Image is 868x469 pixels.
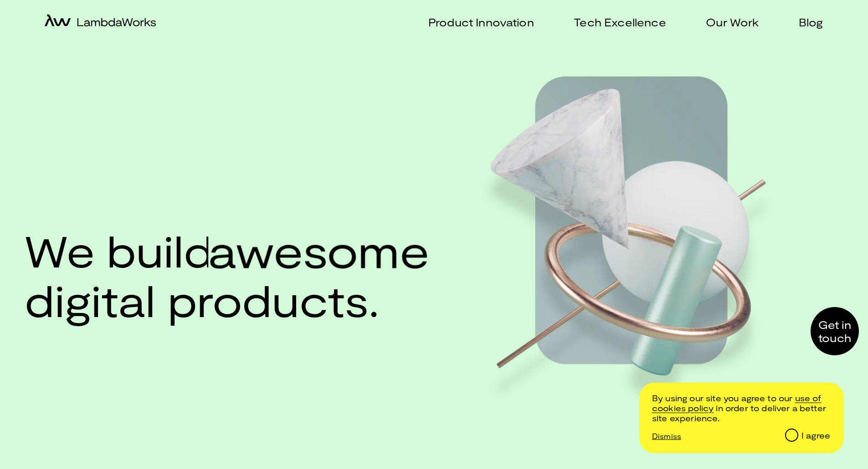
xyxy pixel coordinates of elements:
[208,225,429,277] span: awesome
[45,14,156,30] a: home-icon
[706,15,759,29] p: Our Work
[563,15,666,29] a: Tech Excellence
[788,15,823,29] a: Blog
[652,432,681,440] p: Dismiss
[695,15,759,29] a: Our Work
[417,15,534,29] a: Product Innovation
[799,15,823,29] p: Blog
[25,226,424,324] h1: We build digital products.
[652,393,822,413] a: /cookie-and-privacy-policy
[652,393,830,423] p: By using our site you agree to our in order to deliver a better site experience.
[574,15,666,29] p: Tech Excellence
[482,59,789,404] img: Hero image web
[801,431,830,441] div: I agree
[428,15,534,29] p: Product Innovation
